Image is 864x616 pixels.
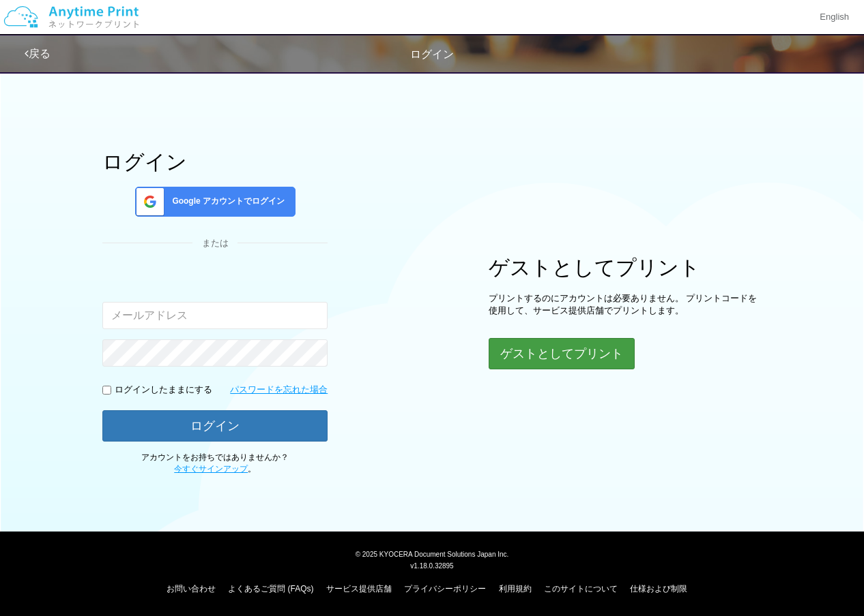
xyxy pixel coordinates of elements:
a: よくあるご質問 (FAQs) [228,584,313,594]
button: ゲストとしてプリント [489,338,635,369]
h1: ゲストとしてプリント [489,256,762,279]
h1: ログイン [102,151,328,173]
a: 戻る [25,48,51,59]
span: ログイン [410,48,454,60]
span: © 2025 KYOCERA Document Solutions Japan Inc. [356,549,509,558]
p: アカウントをお持ちではありませんか？ [102,452,328,475]
span: 。 [174,464,256,474]
div: または [102,237,328,250]
span: v1.18.0.32895 [410,561,453,570]
a: プライバシーポリシー [404,584,486,594]
a: お問い合わせ [167,584,216,594]
a: サービス提供店舗 [326,584,392,594]
a: 利用規約 [499,584,532,594]
a: 今すぐサインアップ [174,464,248,474]
button: ログイン [102,410,328,442]
span: Google アカウントでログイン [167,196,285,207]
a: パスワードを忘れた場合 [230,384,328,397]
input: メールアドレス [102,302,328,329]
p: ログインしたままにする [115,384,212,397]
a: このサイトについて [544,584,618,594]
p: プリントするのにアカウントは必要ありません。 プリントコードを使用して、サービス提供店舗でプリントします。 [489,292,762,318]
a: 仕様および制限 [630,584,687,594]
